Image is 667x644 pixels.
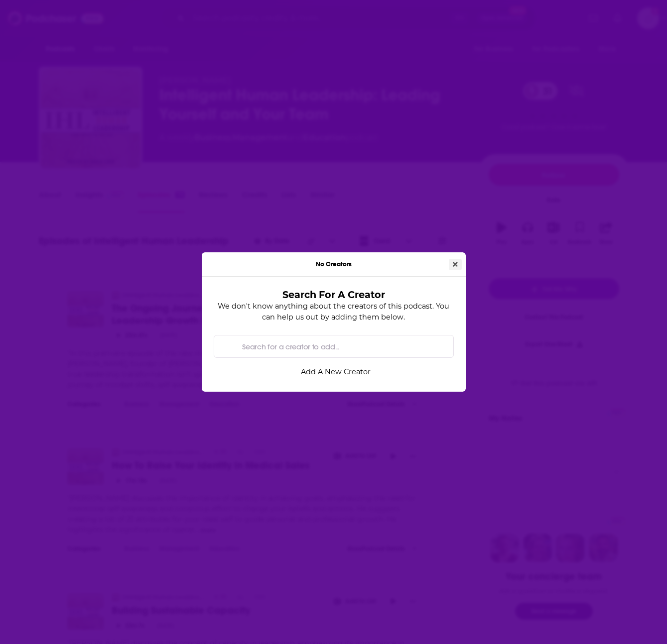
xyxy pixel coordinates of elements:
a: Add A New Creator [218,364,454,380]
button: Close [449,259,462,270]
h3: Search For A Creator [230,289,438,301]
p: We don't know anything about the creators of this podcast. You can help us out by adding them below. [214,301,454,323]
input: Search for a creator to add... [238,335,445,357]
div: No Creators [202,252,466,277]
div: Search by entity type [214,335,454,358]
